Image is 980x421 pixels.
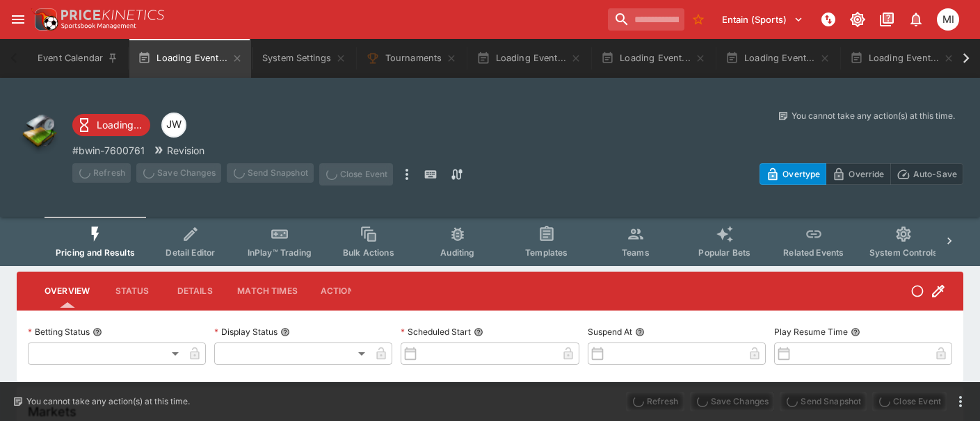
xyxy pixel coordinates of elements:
div: Event type filters [45,217,935,266]
button: Loading Event... [717,39,839,78]
button: Loading Event... [842,39,963,78]
button: No Bookmarks [687,8,709,31]
button: Betting Status [93,327,102,337]
p: You cannot take any action(s) at this time. [792,110,955,122]
button: Suspend At [635,327,645,337]
p: You cannot take any action(s) at this time. [26,395,190,408]
button: michael.wilczynski [933,4,963,35]
button: open drawer [6,7,31,32]
button: Details [163,274,226,308]
button: Tournaments [358,39,465,78]
button: NOT Connected to PK [816,7,841,32]
p: Betting Status [28,326,90,338]
span: Detail Editor [166,247,215,258]
button: Actions [309,274,371,308]
div: Start From [760,163,963,185]
span: System Controls [869,247,938,258]
span: InPlay™ Trading [248,247,312,258]
button: Display Status [280,327,290,337]
span: Auditing [440,247,474,258]
button: Loading Event... [468,39,590,78]
span: Popular Bets [698,247,750,258]
button: Event Calendar [29,39,127,78]
span: Templates [525,247,568,258]
button: Status [101,274,163,308]
span: Related Events [783,247,844,258]
button: Overview [33,274,101,308]
button: Match Times [226,274,309,308]
span: Teams [622,247,650,258]
p: Override [849,167,884,181]
button: more [952,393,969,410]
p: Suspend At [588,326,632,338]
p: Overtype [782,167,820,181]
button: Select Tenant [714,8,812,31]
img: PriceKinetics [61,10,164,20]
p: Revision [167,143,204,158]
button: Notifications [903,7,929,32]
button: Loading Event... [593,39,714,78]
img: Sportsbook Management [61,23,136,29]
img: other.png [17,110,61,154]
img: PriceKinetics Logo [31,6,58,33]
p: Scheduled Start [401,326,471,338]
p: Auto-Save [913,167,957,181]
p: Display Status [214,326,278,338]
button: Toggle light/dark mode [845,7,870,32]
input: search [608,8,684,31]
button: Play Resume Time [851,327,860,337]
button: Auto-Save [890,163,963,185]
span: Bulk Actions [343,247,394,258]
p: Copy To Clipboard [72,143,145,158]
button: Loading Event... [129,39,251,78]
div: Justin Walsh [161,113,186,138]
div: michael.wilczynski [937,8,959,31]
button: Override [826,163,890,185]
button: System Settings [254,39,355,78]
button: Documentation [874,7,899,32]
button: Overtype [760,163,826,185]
button: Scheduled Start [474,327,483,337]
button: more [399,163,415,185]
p: Loading... [97,117,142,132]
span: Pricing and Results [56,247,135,258]
p: Play Resume Time [774,326,848,338]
